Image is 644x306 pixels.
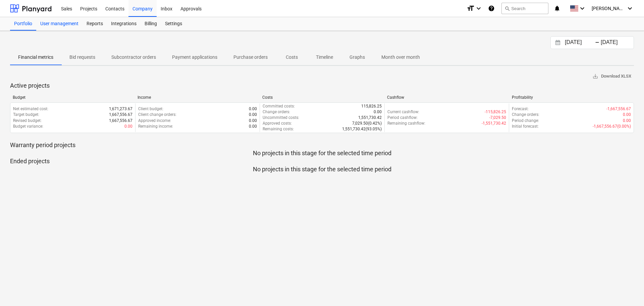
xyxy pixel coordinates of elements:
[599,38,634,47] input: End Date
[623,112,631,118] p: 0.00
[501,3,548,14] button: Search
[249,118,257,124] p: 0.00
[387,109,419,115] p: Current cashflow :
[352,121,382,126] p: 7,029.50 ( 0.42% )
[138,95,257,100] div: Income
[592,6,625,11] span: [PERSON_NAME]
[387,121,425,126] p: Remaining cashflow :
[13,118,42,124] p: Revised budget :
[249,106,257,112] p: 0.00
[467,4,475,12] i: format_size
[83,17,107,31] a: Reports
[141,17,161,31] a: Billing
[263,103,295,109] p: Committed costs :
[387,115,418,121] p: Period cashflow :
[138,106,163,112] p: Client budget :
[590,71,634,82] button: Download XLSX
[138,112,176,118] p: Client change orders :
[349,54,365,61] p: Graphs
[552,39,563,47] button: Interact with the calendar and add the check-in date for your trip.
[488,4,495,12] i: Knowledge base
[485,109,506,115] p: -115,826.25
[107,17,141,31] a: Integrations
[387,95,506,100] div: Cashflow
[595,41,599,45] div: -
[10,17,36,31] a: Portfolio
[563,38,598,47] input: Start Date
[262,95,382,100] div: Costs
[13,95,132,100] div: Budget
[10,141,634,149] p: Warranty period projects
[109,118,132,124] p: 1,667,556.67
[13,112,39,118] p: Target budget :
[161,17,186,31] a: Settings
[13,106,48,112] p: Net estimated cost :
[512,95,631,100] div: Profitability
[316,54,333,61] p: Timeline
[593,124,631,129] p: -1,667,556.67 ( 0.00% )
[512,118,539,124] p: Period change :
[284,54,300,61] p: Costs
[69,54,95,61] p: Bid requests
[124,124,132,129] p: 0.00
[512,124,539,129] p: Initial forecast :
[109,106,132,112] p: 1,671,273.67
[512,112,539,118] p: Change orders :
[512,106,529,112] p: Forecast :
[606,106,631,112] p: -1,667,556.67
[374,109,382,115] p: 0.00
[475,4,483,12] i: keyboard_arrow_down
[233,54,268,61] p: Purchase orders
[592,73,631,80] span: Download XLSX
[10,82,634,90] p: Active projects
[626,4,634,12] i: keyboard_arrow_down
[138,124,173,129] p: Remaining income :
[358,115,382,121] p: 1,551,730.42
[263,115,299,121] p: Uncommitted costs :
[36,17,83,31] a: User management
[578,4,586,12] i: keyboard_arrow_down
[10,157,634,165] p: Ended projects
[623,118,631,124] p: 0.00
[610,274,644,306] iframe: Chat Widget
[109,112,132,118] p: 1,667,556.67
[13,124,43,129] p: Budget variance :
[592,73,598,79] span: save_alt
[111,54,156,61] p: Subcontractor orders
[263,121,292,126] p: Approved costs :
[554,4,560,12] i: notifications
[381,54,420,61] p: Month over month
[504,6,510,11] span: search
[263,109,290,115] p: Change orders :
[482,121,506,126] p: -1,551,730.42
[249,124,257,129] p: 0.00
[10,165,634,173] p: No projects in this stage for the selected time period
[263,126,294,132] p: Remaining costs :
[249,112,257,118] p: 0.00
[138,118,171,124] p: Approved income :
[489,115,506,121] p: -7,029.50
[361,103,382,109] p: 115,826.25
[18,54,53,61] p: Financial metrics
[172,54,217,61] p: Payment applications
[10,149,634,157] p: No projects in this stage for the selected time period
[342,126,382,132] p: 1,551,730.42 ( 93.05% )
